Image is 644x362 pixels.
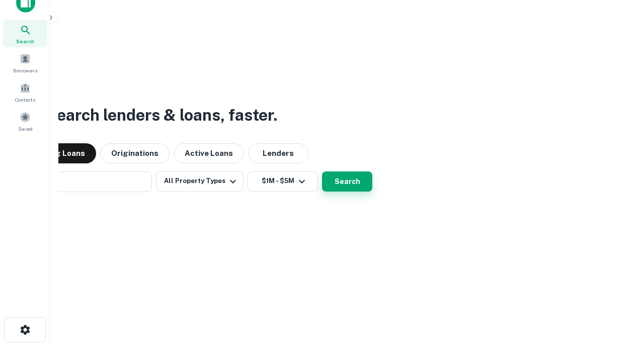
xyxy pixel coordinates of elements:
[594,282,644,330] iframe: Chat Widget
[100,143,170,163] button: Originations
[174,143,244,163] button: Active Loans
[3,20,47,47] a: Search
[156,171,244,192] button: All Property Types
[3,78,47,106] a: Contacts
[3,108,47,135] a: Saved
[248,171,318,192] button: $1M - $5M
[16,37,34,45] span: Search
[15,96,35,104] span: Contacts
[13,66,37,74] span: Borrowers
[248,143,308,163] button: Lenders
[322,171,372,192] button: Search
[3,49,47,76] a: Borrowers
[46,103,277,127] h3: Search lenders & loans, faster.
[18,125,33,133] span: Saved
